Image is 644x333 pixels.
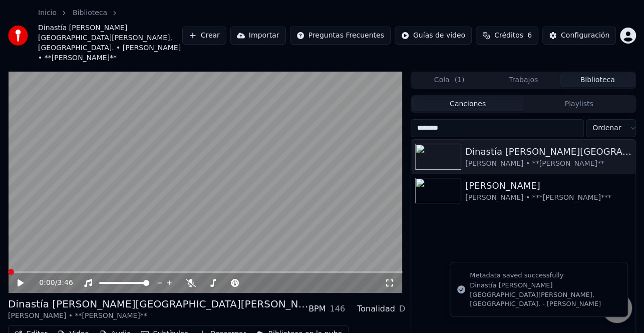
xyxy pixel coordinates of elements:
button: Cola [412,73,486,87]
div: 146 [330,303,345,315]
a: Inicio [38,8,57,18]
div: / [39,278,63,288]
span: Créditos [494,31,523,41]
button: Créditos6 [476,27,538,45]
button: Preguntas Frecuentes [290,27,391,45]
div: Configuración [561,31,609,41]
div: Metadata saved successfully [470,270,619,280]
div: [PERSON_NAME] • **[PERSON_NAME]** [465,159,631,169]
button: Canciones [412,97,523,111]
span: 0:00 [39,278,55,288]
span: Ordenar [592,123,621,133]
span: ( 1 ) [454,75,464,85]
button: Crear [182,27,226,45]
div: [PERSON_NAME] • ***[PERSON_NAME]*** [465,193,631,203]
div: Dinastía [PERSON_NAME][GEOGRAPHIC_DATA][PERSON_NAME], [GEOGRAPHIC_DATA]. [8,297,308,311]
div: BPM [308,303,326,315]
div: [PERSON_NAME] [465,179,631,193]
img: youka [8,26,28,46]
button: Biblioteca [560,73,634,87]
button: Playlists [523,97,634,111]
div: Dinastía [PERSON_NAME][GEOGRAPHIC_DATA][PERSON_NAME], [GEOGRAPHIC_DATA]. [465,145,631,159]
button: Trabajos [486,73,560,87]
span: 6 [527,31,532,41]
div: [PERSON_NAME] • **[PERSON_NAME]** [8,311,308,321]
div: Tonalidad [357,303,395,315]
a: Biblioteca [73,8,107,18]
div: Dinastía [PERSON_NAME][GEOGRAPHIC_DATA][PERSON_NAME], [GEOGRAPHIC_DATA]. - [PERSON_NAME] [470,281,619,308]
div: D [399,303,405,315]
span: Dinastía [PERSON_NAME][GEOGRAPHIC_DATA][PERSON_NAME], [GEOGRAPHIC_DATA]. • [PERSON_NAME] • **[PER... [38,23,182,63]
button: Guías de video [395,27,472,45]
span: 3:46 [57,278,73,288]
button: Importar [230,27,286,45]
button: Configuración [542,27,616,45]
nav: breadcrumb [38,8,182,63]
